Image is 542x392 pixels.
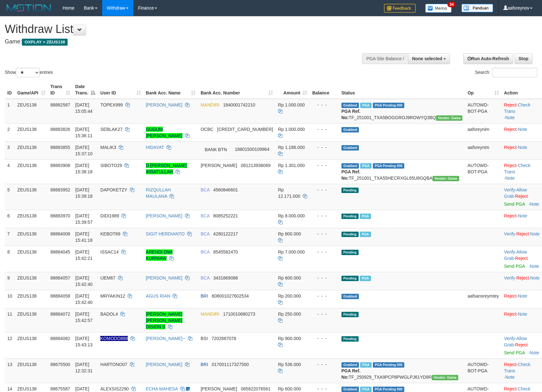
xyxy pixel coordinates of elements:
td: ZEUS138 [15,210,48,228]
a: RIZQULLAH MAULANA [146,187,171,199]
span: MRYAKIN12 [100,293,125,299]
span: Copy 8085252221 to clipboard [213,213,238,218]
h4: Game: [5,39,355,45]
a: Verify [504,275,515,280]
a: Send PGA [504,202,525,207]
span: [DATE] 15:39:18 [75,187,93,199]
span: KEBOT69 [100,231,120,236]
td: TF_251001_TXA5BOGGROJ9ROWYQ3BQ [339,99,465,124]
td: aafsreynim [465,141,501,159]
a: [PERSON_NAME] [146,213,182,218]
a: Stop [514,53,532,64]
span: Copy 4280122217 to clipboard [213,231,238,236]
div: - - - [312,361,336,368]
td: 10 [5,290,15,308]
td: 1 [5,99,15,124]
span: MANDIRI [201,312,219,317]
th: Date Trans.: activate to sort column descending [73,81,98,99]
a: Note [505,115,515,120]
a: Send PGA [504,350,525,355]
a: Reject [504,102,517,107]
span: PGA Pending [373,362,405,368]
div: PGA Site Balance / [362,53,408,64]
span: DAPOKETZY [100,187,127,192]
span: Grabbed [341,127,359,132]
span: [DATE] 15:05:44 [75,102,93,114]
span: [DATE] 15:42:40 [75,275,93,287]
span: BCA [201,275,209,280]
a: Reject [504,163,517,168]
a: Note [518,213,527,218]
td: TF_251001_TXA55HECRXGL65U8GQBA [339,159,465,184]
td: · [501,308,542,332]
td: ZEUS138 [15,290,48,308]
a: Reject [504,213,517,218]
span: MANDIRI [201,102,219,107]
th: Trans ID: activate to sort column ascending [48,81,73,99]
a: Note [530,264,539,269]
a: Reject [504,362,517,367]
a: Run Auto-Refresh [463,53,513,64]
td: · · [501,99,542,124]
span: 88884057 [50,275,70,280]
th: Action [501,81,542,99]
td: · · [501,246,542,272]
td: 3 [5,141,15,159]
th: Op: activate to sort column ascending [465,81,501,99]
span: ALEXSIS2290 [100,386,129,391]
span: Rp 12.171.000 [278,187,300,199]
span: ISSAC14 [100,249,119,254]
div: - - - [312,249,336,255]
a: Reject [504,312,517,317]
a: Allow Grab [504,336,527,347]
span: Rp 800.000 [278,231,301,236]
td: · [501,123,542,141]
td: ZEUS138 [15,99,48,124]
td: 6 [5,210,15,228]
img: Button%20Memo.svg [425,4,452,13]
th: ID [5,81,15,99]
span: Pending [341,232,359,237]
h1: Withdraw List [5,23,355,35]
th: Status [339,81,465,99]
div: - - - [312,187,336,193]
a: Verify [504,231,515,236]
span: Copy 081213936069 to clipboard [241,163,270,168]
a: Send PGA [504,264,525,269]
span: Copy 608001027602534 to clipboard [212,293,249,299]
span: BCA [201,213,209,218]
a: Reject [516,275,529,280]
a: Reject [504,145,517,150]
td: ZEUS138 [15,123,48,141]
span: SEBLAK27 [100,127,122,132]
label: Show entries [5,68,53,77]
a: Note [530,275,540,280]
span: Pending [341,250,359,255]
span: SIBOTO29 [100,163,122,168]
td: 4 [5,159,15,184]
span: 88884072 [50,312,70,317]
span: [DATE] 15:42:21 [75,249,93,261]
span: Vendor URL: https://trx31.1velocity.biz [432,375,459,380]
span: Marked by aafpengsreynich [360,232,371,237]
th: Amount: activate to sort column ascending [275,81,310,99]
td: ZEUS138 [15,246,48,272]
span: Pending [341,214,359,219]
td: AUTOWD-BOT-PGA [465,99,501,124]
span: [DATE] 15:41:18 [75,231,93,243]
a: Check Trans [504,102,530,114]
a: GUGUM [PERSON_NAME] [146,127,182,138]
span: Marked by aaftrukkakada [360,362,371,368]
span: Copy 693817527163 to clipboard [217,127,273,132]
span: Copy 1840001742210 to clipboard [223,102,255,107]
td: · · [501,228,542,246]
span: BCA [201,249,209,254]
span: Rp 1.186.000 [278,145,305,150]
span: 88883952 [50,187,70,192]
a: ECHA MAHESA [146,386,178,391]
td: · · [501,159,542,184]
select: Showentries [16,68,40,77]
td: aafsreynim [465,123,501,141]
td: 12 [5,332,15,358]
a: Verify [504,249,515,254]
